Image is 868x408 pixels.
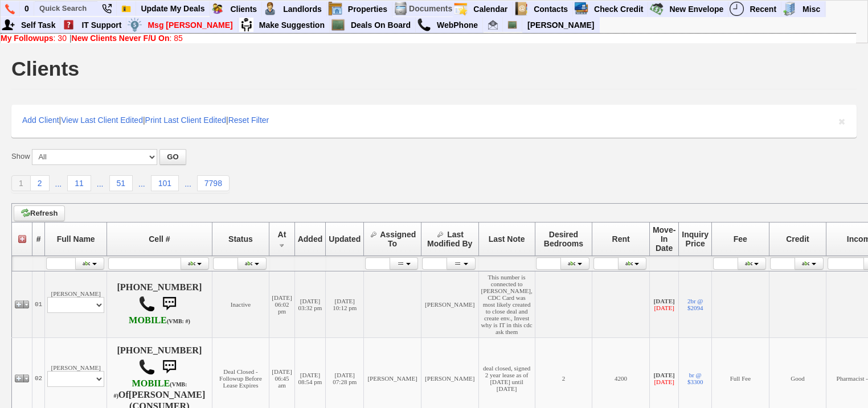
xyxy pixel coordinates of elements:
img: su2.jpg [239,18,253,32]
a: ... [50,176,68,191]
span: Assigned To [380,230,416,248]
a: 101 [151,175,179,191]
h4: [PHONE_NUMBER] [109,282,209,327]
img: landlord.png [263,2,277,16]
b: AT&T Wireless [129,315,190,325]
a: ... [133,176,151,191]
a: Print Last Client Edited [145,116,226,125]
img: gmoney.png [649,2,664,16]
img: call.png [417,18,431,32]
img: call.png [138,358,155,376]
span: Last Modified By [427,230,472,248]
font: [DATE] [654,378,674,385]
a: Properties [343,2,392,17]
img: recent.png [730,2,744,16]
td: [DATE] 10:12 pm [326,271,364,337]
font: (VMB: #) [113,381,187,399]
td: 01 [32,271,45,337]
div: | | | [11,105,857,138]
a: Make Suggestion [255,18,330,32]
td: This number is connected to [PERSON_NAME], CDC Card was most likely created to close deal and cre... [478,271,535,337]
a: New Clients Never F/U On: 85 [72,34,183,43]
a: View Last Client Edited [61,116,143,125]
font: MOBILE [132,378,170,389]
img: help2.png [62,18,76,32]
td: Inactive [212,271,269,337]
img: sms.png [158,356,181,378]
td: [PERSON_NAME] [45,271,107,337]
span: At [278,230,286,239]
th: # [32,222,45,255]
img: officebldg.png [783,2,797,16]
a: 0 [20,1,34,16]
span: Full Name [57,234,95,244]
span: Credit [786,234,809,244]
a: Msg [PERSON_NAME] [143,18,238,32]
img: Renata@HomeSweetHomeProperties.com [488,20,498,30]
a: Clients [226,2,262,17]
font: [DATE] [654,304,674,311]
span: Added [298,234,323,244]
a: Update My Deals [136,1,210,16]
a: 7798 [197,175,230,191]
input: Quick Search [35,1,97,15]
td: Documents [408,1,453,17]
img: phone22.png [102,4,112,14]
span: Cell # [149,234,170,244]
a: 2 [31,175,50,191]
span: Inquiry Price [682,230,709,248]
a: 11 [67,175,91,191]
img: Bookmark.png [121,4,131,14]
img: sms.png [158,292,181,315]
span: Status [228,234,253,244]
font: (VMB: #) [167,318,190,324]
td: [DATE] 03:32 pm [294,271,326,337]
b: T-Mobile USA, Inc. [113,378,187,400]
h1: Clients [11,59,79,79]
a: IT Support [77,18,126,32]
span: Rent [612,234,630,244]
a: ... [91,176,109,191]
a: My Followups: 30 [1,34,67,43]
a: br @ $3300 [687,372,703,385]
a: Deals On Board [346,18,416,32]
img: contact.png [514,2,528,16]
b: [PERSON_NAME] [129,390,206,400]
a: Misc [798,2,825,17]
a: 1 [11,175,31,191]
a: WebPhone [432,18,483,32]
b: My Followups [1,34,54,43]
font: Msg [PERSON_NAME] [148,20,232,30]
a: ... [179,176,197,191]
span: Updated [329,234,361,244]
img: myadd.png [1,18,15,32]
img: phone.png [5,4,15,14]
div: | [1,34,856,43]
img: properties.png [328,2,342,16]
a: Contacts [529,2,573,17]
span: Move-In Date [653,225,675,253]
a: Calendar [469,2,513,17]
a: 51 [109,175,133,191]
font: MOBILE [129,315,167,325]
img: money.png [128,18,142,32]
b: New Clients Never F/U On [72,34,170,43]
a: 2br @ $2094 [687,298,703,311]
img: docs.png [394,2,408,16]
a: Refresh [14,205,65,221]
img: chalkboard.png [507,20,517,30]
td: [PERSON_NAME] [421,271,478,337]
span: Fee [734,234,747,244]
b: [DATE] [654,372,675,378]
button: GO [159,149,186,165]
img: appt_icon.png [453,2,468,16]
label: Show [11,151,30,162]
a: Self Task [17,18,60,32]
a: Landlords [279,2,327,17]
a: New Envelope [665,2,728,17]
span: Last Note [489,234,525,244]
a: Add Client [22,116,59,125]
img: chalkboard.png [331,18,345,32]
a: Recent [745,2,781,17]
a: Reset Filter [228,116,269,125]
